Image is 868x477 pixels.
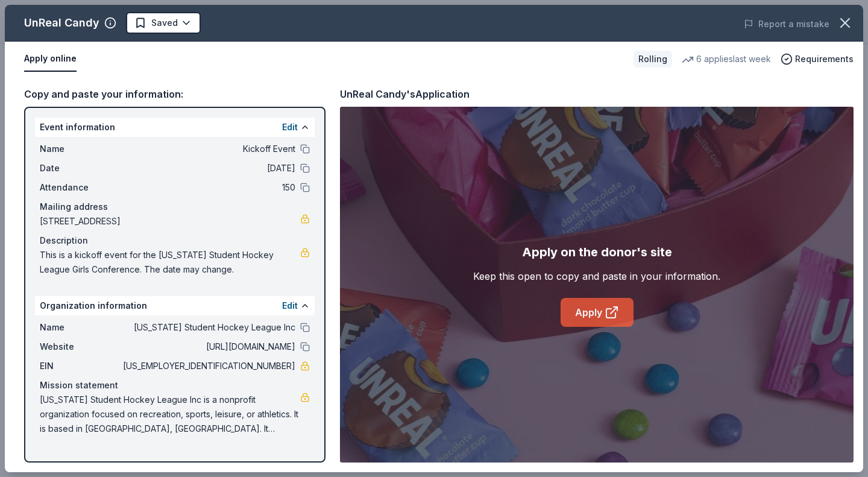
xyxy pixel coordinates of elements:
div: UnReal Candy's Application [340,86,470,102]
span: EIN [40,359,121,373]
span: Name [40,320,121,335]
div: UnReal Candy [24,13,99,33]
span: Website [40,340,121,354]
span: Name [40,142,121,156]
div: Event information [35,118,315,137]
button: Requirements [781,52,854,66]
button: Saved [126,12,201,34]
span: Attendance [40,180,121,195]
span: [US_EMPLOYER_IDENTIFICATION_NUMBER] [121,359,295,373]
span: [US_STATE] Student Hockey League Inc [121,320,295,335]
button: Report a mistake [744,17,829,31]
span: [STREET_ADDRESS] [40,214,300,229]
div: Copy and paste your information: [24,86,325,102]
span: Requirements [795,52,854,66]
span: [US_STATE] Student Hockey League Inc is a nonprofit organization focused on recreation, sports, l... [40,393,300,436]
button: Edit [282,120,298,134]
span: Saved [151,16,178,30]
div: Keep this open to copy and paste in your information. [473,269,720,283]
span: Date [40,161,121,175]
div: Mailing address [40,200,310,214]
div: 6 applies last week [682,52,771,66]
div: Organization information [35,296,315,315]
button: Apply online [24,46,77,72]
span: 150 [121,180,295,195]
div: Apply on the donor's site [522,242,672,262]
button: Edit [282,299,298,313]
span: [URL][DOMAIN_NAME] [121,340,295,354]
div: Rolling [634,51,672,68]
a: Apply [561,298,634,327]
div: Mission statement [40,378,310,393]
span: This is a kickoff event for the [US_STATE] Student Hockey League Girls Conference. The date may c... [40,248,300,277]
span: [DATE] [121,161,295,175]
div: Description [40,233,310,248]
span: Kickoff Event [121,142,295,156]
